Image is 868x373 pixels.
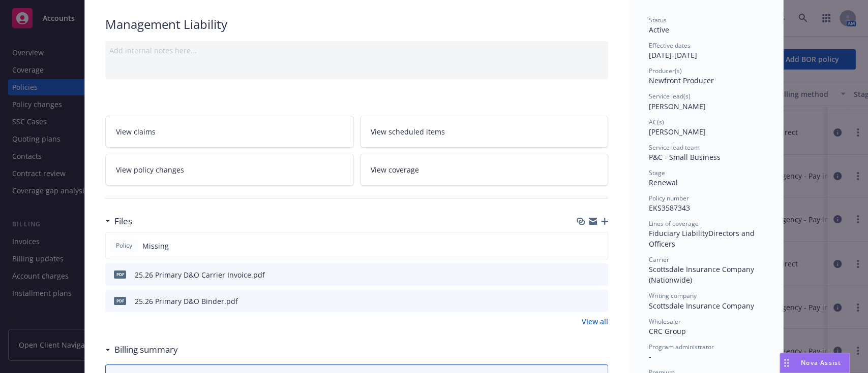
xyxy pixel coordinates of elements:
[780,353,793,372] div: Drag to move
[649,301,754,311] span: Scottsdale Insurance Company
[114,297,126,304] span: pdf
[649,317,681,326] span: Wholesaler
[649,66,682,75] span: Producer(s)
[105,215,132,228] div: Files
[649,228,757,249] span: Directors and Officers
[105,116,354,148] a: View claims
[116,126,156,137] span: View claims
[649,152,721,162] span: P&C - Small Business
[649,178,678,187] span: Renewal
[116,164,184,175] span: View policy changes
[105,343,178,356] div: Billing summary
[649,291,697,300] span: Writing company
[371,164,419,175] span: View coverage
[105,154,354,186] a: View policy changes
[105,16,608,33] div: Management Liability
[360,154,609,186] a: View coverage
[649,41,763,60] div: [DATE] - [DATE]
[649,118,664,126] span: AC(s)
[649,16,667,24] span: Status
[360,116,609,148] a: View scheduled items
[649,194,689,202] span: Policy number
[114,343,178,356] h3: Billing summary
[114,241,134,250] span: Policy
[649,343,714,351] span: Program administrator
[649,168,665,177] span: Stage
[595,269,604,280] button: preview file
[649,352,651,361] span: -
[649,326,686,336] span: CRC Group
[135,296,238,307] div: 25.26 Primary D&O Binder.pdf
[649,92,691,100] span: Service lead(s)
[582,316,608,327] a: View all
[142,241,169,251] span: Missing
[649,228,708,238] span: Fiduciary Liability
[595,296,604,307] button: preview file
[649,219,699,228] span: Lines of coverage
[114,215,132,228] h3: Files
[649,255,669,264] span: Carrier
[371,126,445,137] span: View scheduled items
[649,41,691,50] span: Effective dates
[801,358,841,367] span: Nova Assist
[135,269,265,280] div: 25.26 Primary D&O Carrier Invoice.pdf
[649,127,706,137] span: [PERSON_NAME]
[114,270,126,278] span: pdf
[649,264,756,285] span: Scottsdale Insurance Company (Nationwide)
[109,45,604,56] div: Add internal notes here...
[649,101,706,111] span: [PERSON_NAME]
[649,143,700,152] span: Service lead team
[649,203,690,213] span: EKS3587343
[579,269,587,280] button: download file
[649,76,714,85] span: Newfront Producer
[579,296,587,307] button: download file
[780,353,850,373] button: Nova Assist
[649,25,669,35] span: Active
